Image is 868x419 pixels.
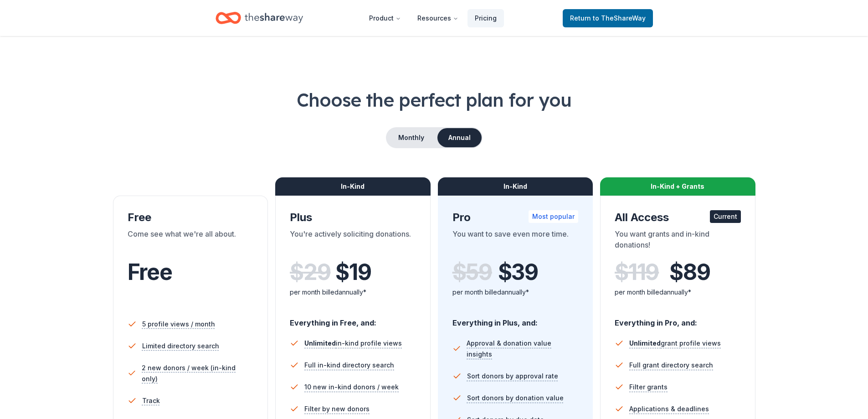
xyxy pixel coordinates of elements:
[304,382,399,393] span: 10 new in-kind donors / week
[128,210,254,225] div: Free
[437,128,482,147] button: Annual
[128,228,254,254] div: Come see what we're all about.
[615,210,741,225] div: All Access
[290,228,416,254] div: You're actively soliciting donations.
[216,7,303,29] a: Home
[629,382,668,393] span: Filter grants
[290,210,416,225] div: Plus
[629,339,721,347] span: grant profile views
[290,310,416,329] div: Everything in Free, and:
[410,9,466,27] button: Resources
[362,9,408,27] button: Product
[335,259,371,285] span: $ 19
[452,287,579,298] div: per month billed annually*
[142,362,253,384] span: 2 new donors / week (in-kind only)
[438,177,593,196] div: In-Kind
[275,177,431,196] div: In-Kind
[600,177,755,196] div: In-Kind + Grants
[498,259,538,285] span: $ 39
[452,228,579,254] div: You want to save even more time.
[142,319,215,330] span: 5 profile views / month
[304,339,402,347] span: in-kind profile views
[467,371,558,382] span: Sort donors by approval rate
[290,287,416,298] div: per month billed annually*
[570,13,646,24] span: Return
[304,403,370,414] span: Filter by new donors
[142,341,219,352] span: Limited directory search
[362,7,504,29] nav: Main
[629,339,661,347] span: Unlimited
[529,210,578,223] div: Most popular
[615,310,741,329] div: Everything in Pro, and:
[593,14,646,22] span: to TheShareWay
[304,339,336,347] span: Unlimited
[36,87,832,113] h1: Choose the perfect plan for you
[629,360,713,371] span: Full grant directory search
[467,9,504,27] a: Pricing
[615,287,741,298] div: per month billed annually*
[467,338,578,360] span: Approval & donation value insights
[563,9,653,27] a: Returnto TheShareWay
[467,393,564,403] span: Sort donors by donation value
[710,210,741,223] div: Current
[304,360,394,371] span: Full in-kind directory search
[128,259,172,285] span: Free
[142,395,160,406] span: Track
[629,403,709,414] span: Applications & deadlines
[452,210,579,225] div: Pro
[387,128,436,147] button: Monthly
[452,310,579,329] div: Everything in Plus, and:
[669,259,710,285] span: $ 89
[615,228,741,254] div: You want grants and in-kind donations!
